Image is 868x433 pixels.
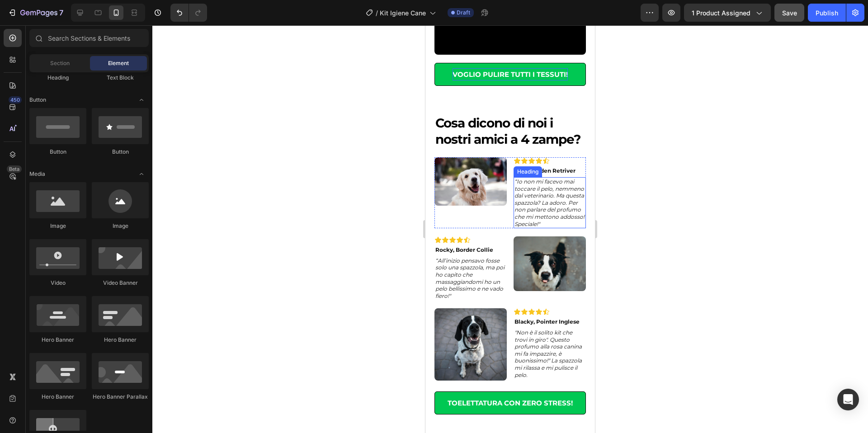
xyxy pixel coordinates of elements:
[108,59,129,67] span: Element
[692,8,750,18] span: 1 product assigned
[29,279,86,287] div: Video
[29,96,46,104] span: Button
[457,9,470,17] span: Draft
[170,4,207,22] div: Undo/Redo
[92,336,149,344] div: Hero Banner
[29,222,86,230] div: Image
[92,74,149,82] div: Text Block
[380,8,426,18] span: Kit Igiene Cane
[29,336,86,344] div: Hero Banner
[92,148,149,156] div: Button
[92,279,149,287] div: Video Banner
[774,4,804,22] button: Save
[29,74,86,82] div: Heading
[782,9,797,17] span: Save
[134,93,149,107] span: Toggle open
[134,167,149,181] span: Toggle open
[92,222,149,230] div: Image
[837,389,859,410] div: Open Intercom Messenger
[7,165,22,173] div: Beta
[59,7,63,18] p: 7
[4,4,67,22] button: 7
[50,59,70,67] span: Section
[425,25,595,433] iframe: Design area
[92,393,149,401] div: Hero Banner Parallax
[808,4,846,22] button: Publish
[29,29,149,47] input: Search Sections & Elements
[29,393,86,401] div: Hero Banner
[376,8,378,18] span: /
[29,170,45,178] span: Media
[816,8,838,18] div: Publish
[29,148,86,156] div: Button
[9,96,22,104] div: 450
[684,4,771,22] button: 1 product assigned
